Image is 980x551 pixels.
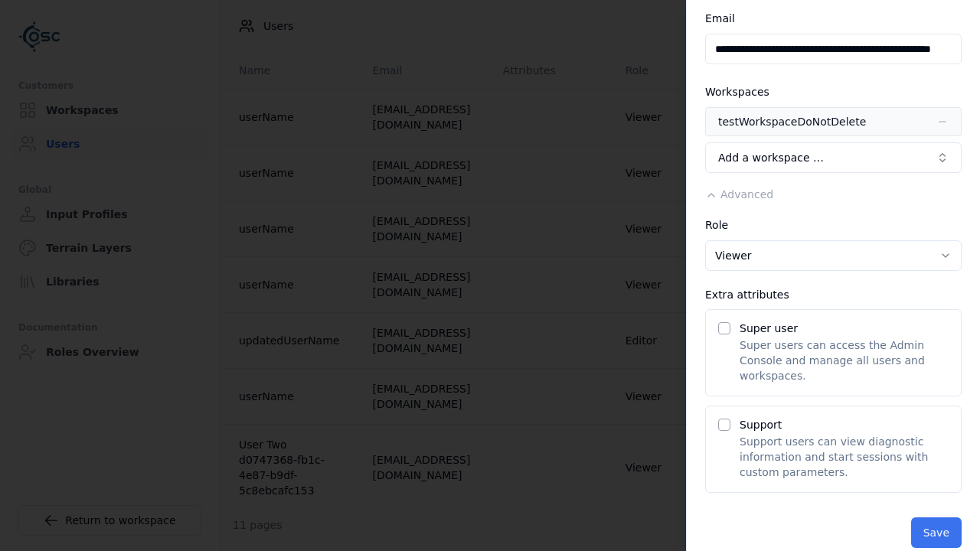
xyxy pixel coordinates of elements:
span: Add a workspace … [718,150,824,165]
div: Extra attributes [705,289,962,300]
label: Role [705,219,728,231]
span: Advanced [720,188,773,201]
button: Save [911,517,962,548]
label: Support [740,419,782,431]
div: testWorkspaceDoNotDelete [718,114,866,129]
p: Super users can access the Admin Console and manage all users and workspaces. [740,337,949,383]
label: Super user [740,322,798,334]
button: Advanced [705,187,773,202]
p: Support users can view diagnostic information and start sessions with custom parameters. [740,434,949,480]
label: Workspaces [705,86,769,98]
label: Email [705,12,735,24]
